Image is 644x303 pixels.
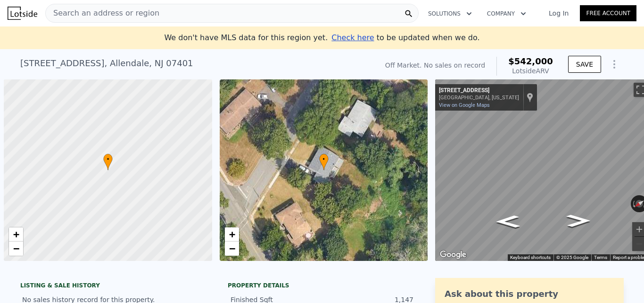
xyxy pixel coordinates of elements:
span: © 2025 Google [556,255,588,260]
div: Property details [228,282,416,289]
path: Go Northeast, Pittis Ave [486,212,530,231]
div: We don't have MLS data for this region yet. [164,32,479,43]
a: Zoom in [225,227,239,242]
path: Go Southwest, Pittis Ave [556,211,601,230]
span: Search an address or region [46,8,159,19]
a: Log In [537,9,580,18]
button: Keyboard shortcuts [510,254,551,261]
div: [STREET_ADDRESS] [439,87,519,95]
a: Zoom out [9,242,23,256]
span: $542,000 [508,56,553,66]
div: [GEOGRAPHIC_DATA], [US_STATE] [439,95,519,101]
div: Lotside ARV [508,66,553,76]
button: Company [479,5,534,22]
div: Off Market. No sales on record [385,61,485,70]
a: Show location on map [527,92,533,103]
div: • [103,154,113,170]
button: SAVE [568,56,601,73]
div: Ask about this property [445,287,614,301]
img: Google [438,249,469,261]
span: + [229,228,235,240]
a: Terms (opens in new tab) [594,255,607,260]
div: LISTING & SALE HISTORY [20,282,209,291]
a: Free Account [580,5,636,21]
button: Rotate counterclockwise [631,195,636,212]
span: − [229,242,235,254]
div: • [319,154,329,170]
span: + [13,228,19,240]
span: − [13,242,19,254]
a: View on Google Maps [439,102,490,108]
button: Solutions [421,5,479,22]
span: Check here [331,33,374,42]
span: • [319,155,329,164]
div: to be updated when we do. [331,32,479,43]
img: Lotside [8,7,37,20]
button: Show Options [605,55,624,74]
span: • [103,155,113,164]
a: Open this area in Google Maps (opens a new window) [438,249,469,261]
a: Zoom out [225,242,239,256]
div: [STREET_ADDRESS] , Allendale , NJ 07401 [20,57,193,70]
a: Zoom in [9,227,23,242]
